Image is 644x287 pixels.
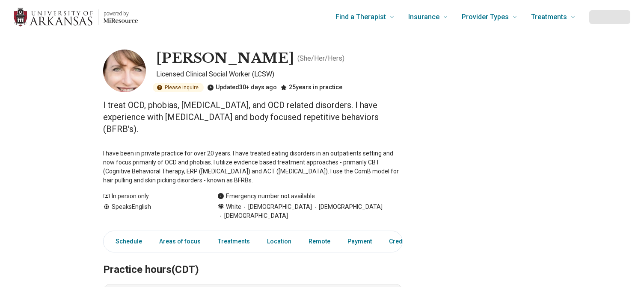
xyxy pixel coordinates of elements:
a: Treatments [213,233,255,250]
div: Emergency number not available [217,192,315,201]
span: Treatments [531,11,567,23]
span: Provider Types [462,11,509,23]
a: Credentials [384,233,427,250]
div: In person only [103,192,200,201]
span: [DEMOGRAPHIC_DATA] [217,211,288,220]
div: Updated 30+ days ago [207,83,277,92]
a: Payment [342,233,377,250]
span: [DEMOGRAPHIC_DATA] [241,202,312,211]
a: Schedule [105,233,147,250]
span: Insurance [408,11,439,23]
h1: [PERSON_NAME] [156,50,294,67]
img: Lisa Hart, Licensed Clinical Social Worker (LCSW) [103,50,146,92]
p: I treat OCD, phobias, [MEDICAL_DATA], and OCD related disorders. I have experience with [MEDICAL_... [103,99,403,135]
a: Remote [303,233,335,250]
p: ( She/Her/Hers ) [297,53,344,64]
span: White [226,202,241,211]
p: Licensed Clinical Social Worker (LCSW) [156,69,403,79]
div: Speaks English [103,202,200,220]
div: Please inquire [153,83,204,92]
span: [DEMOGRAPHIC_DATA] [312,202,383,211]
h2: Practice hours (CDT) [103,242,403,277]
p: I have been in private practice for over 20 years. I have treated eating disorders in an outpatie... [103,149,403,185]
span: Find a Therapist [335,11,386,23]
p: powered by [104,10,138,17]
a: Home page [14,3,138,31]
a: Location [262,233,297,250]
a: Areas of focus [154,233,206,250]
div: 25 years in practice [280,83,342,92]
